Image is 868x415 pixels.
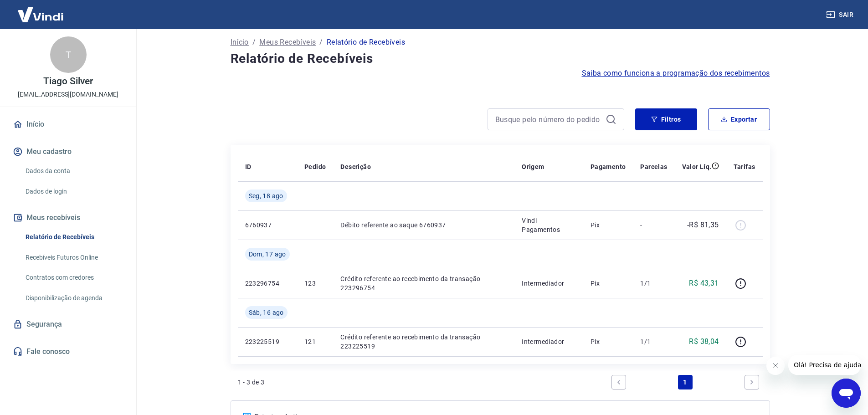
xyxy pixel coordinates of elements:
[689,336,719,347] p: R$ 38,04
[640,279,667,288] p: 1/1
[340,274,507,292] p: Crédito referente ao recebimento da transação 223296754
[249,191,283,200] span: Seg, 18 ago
[340,162,371,171] p: Descrição
[495,113,602,126] input: Busque pelo número do pedido
[245,162,252,171] p: ID
[591,220,626,230] p: Pix
[635,108,697,130] button: Filtros
[249,308,284,317] span: Sáb, 16 ago
[766,357,785,375] iframe: Fechar mensagem
[608,371,763,393] ul: Pagination
[591,162,626,171] p: Pagamento
[11,342,125,362] a: Fale conosco
[11,0,70,28] img: Vindi
[745,375,759,389] a: Next page
[304,279,326,288] p: 123
[682,162,712,171] p: Valor Líq.
[522,279,576,288] p: Intermediador
[824,6,857,23] button: Sair
[22,228,125,246] a: Relatório de Recebíveis
[340,220,507,230] p: Débito referente ao saque 6760937
[50,36,87,73] div: T
[582,68,770,79] a: Saiba como funciona a programação dos recebimentos
[640,220,667,230] p: -
[249,250,286,259] span: Dom, 17 ago
[259,37,316,48] a: Meus Recebíveis
[327,37,405,48] p: Relatório de Recebíveis
[832,379,861,408] iframe: Botão para abrir a janela de mensagens
[734,162,755,171] p: Tarifas
[11,208,125,228] button: Meus recebíveis
[22,289,125,307] a: Disponibilização de agenda
[245,337,290,346] p: 223225519
[231,50,770,68] h4: Relatório de Recebíveis
[245,220,290,230] p: 6760937
[611,375,626,389] a: Previous page
[304,337,326,346] p: 121
[22,162,125,180] a: Dados da conta
[11,142,125,162] button: Meu cadastro
[522,162,544,171] p: Origem
[689,278,719,289] p: R$ 43,31
[304,162,326,171] p: Pedido
[252,37,256,48] p: /
[340,333,507,351] p: Crédito referente ao recebimento da transação 223225519
[238,378,265,387] p: 1 - 3 de 3
[591,279,626,288] p: Pix
[319,37,323,48] p: /
[43,77,92,86] p: Tiago Silver
[231,37,249,48] a: Início
[788,355,861,375] iframe: Mensagem da empresa
[22,268,125,287] a: Contratos com credores
[640,337,667,346] p: 1/1
[245,279,290,288] p: 223296754
[522,216,576,234] p: Vindi Pagamentos
[687,220,719,231] p: -R$ 81,35
[18,90,118,99] p: [EMAIL_ADDRESS][DOMAIN_NAME]
[708,108,770,130] button: Exportar
[22,248,125,267] a: Recebíveis Futuros Online
[522,337,576,346] p: Intermediador
[5,6,77,14] span: Olá! Precisa de ajuda?
[22,182,125,201] a: Dados de login
[11,114,125,134] a: Início
[640,162,667,171] p: Parcelas
[591,337,626,346] p: Pix
[678,375,693,389] a: Page 1 is your current page
[11,314,125,334] a: Segurança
